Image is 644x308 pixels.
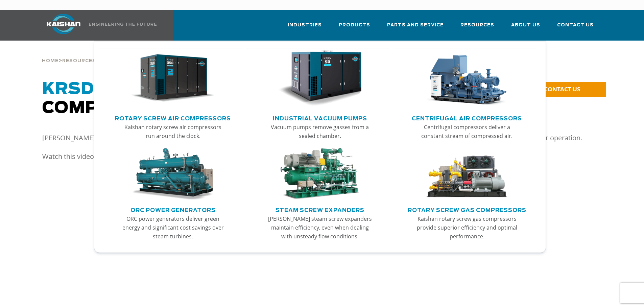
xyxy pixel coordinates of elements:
img: thumb-Rotary-Screw-Gas-Compressors [425,148,508,200]
span: Home [42,59,58,63]
span: Resources [460,21,494,29]
p: [PERSON_NAME] steam screw expanders maintain efficiency, even when dealing with unsteady flow con... [267,214,373,241]
img: thumb-Rotary-Screw-Air-Compressors [131,50,214,106]
a: Steam Screw Expanders [276,204,364,214]
img: thumb-Centrifugal-Air-Compressors [425,50,508,106]
span: Rotary Screw Direct-Drive Air Compressors [42,81,417,116]
img: thumb-Steam-Screw-Expanders [278,148,361,200]
a: Home [42,57,58,64]
a: Industries [288,16,322,39]
img: kaishan logo [38,14,89,34]
p: [PERSON_NAME]’s KRSD rotary screw direct-drive air compressor features a unique design that guara... [42,131,602,145]
a: Contact Us [557,16,594,39]
a: Rotary Screw Gas Compressors [408,204,526,214]
img: thumb-Industrial-Vacuum-Pumps [278,50,361,106]
a: Resources [460,16,494,39]
span: Contact Us [557,21,594,29]
a: ORC Power Generators [130,204,216,214]
span: Resources [62,59,96,63]
a: Centrifugal Air Compressors [412,113,522,123]
a: Kaishan USA [38,10,158,41]
p: Kaishan rotary screw air compressors run around the clock. [120,123,226,140]
div: > > > [42,41,281,66]
a: Products [339,16,370,39]
p: ORC power generators deliver green energy and significant cost savings over steam turbines. [120,214,226,241]
a: CONTACT US [522,82,606,97]
span: About Us [511,21,540,29]
img: Engineering the future [89,23,157,26]
a: Rotary Screw Air Compressors [115,113,231,123]
a: About Us [511,16,540,39]
p: Vacuum pumps remove gasses from a sealed chamber. [267,123,373,140]
p: Centrifugal compressors deliver a constant stream of compressed air. [414,123,520,140]
span: Parts and Service [387,21,444,29]
p: Watch this video of our very own [PERSON_NAME], regional manager, discussing [PERSON_NAME]’s KRSD... [42,150,602,163]
span: Industries [288,21,322,29]
span: CONTACT US [544,85,580,93]
a: Industrial Vacuum Pumps [273,113,367,123]
span: KRSD [42,81,94,97]
img: thumb-ORC-Power-Generators [131,148,214,200]
a: Resources [62,57,96,64]
a: Parts and Service [387,16,444,39]
p: Kaishan rotary screw gas compressors provide superior efficiency and optimal performance. [414,214,520,241]
span: Products [339,21,370,29]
